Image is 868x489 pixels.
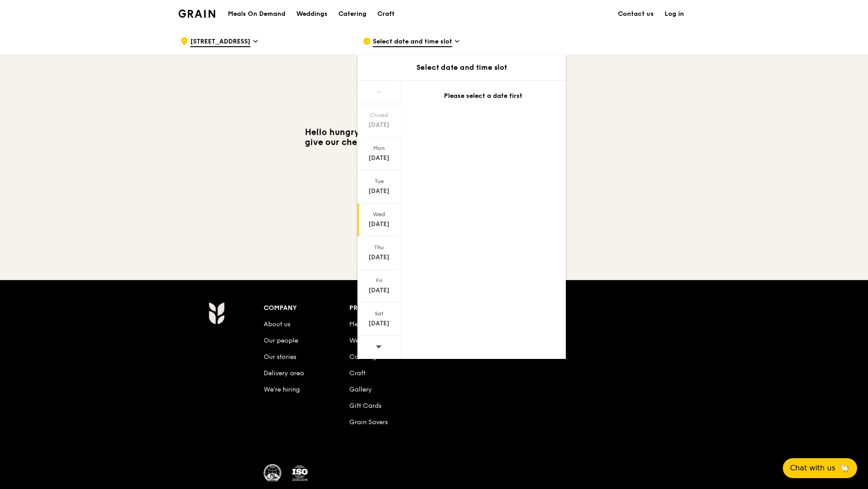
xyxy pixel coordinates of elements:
span: Select date and time slot [373,37,452,47]
a: Craft [349,369,366,377]
div: Thu [359,244,399,251]
a: Weddings [291,0,333,28]
div: [DATE] [359,187,399,196]
div: Catering [338,0,366,28]
img: Grain [208,302,224,324]
div: [DATE] [359,220,399,229]
div: Craft [377,0,395,28]
span: 🦙 [839,463,850,474]
a: About us [264,320,290,328]
span: Chat with us [790,463,835,474]
img: ISO Certified [291,464,309,482]
div: Sat [359,310,399,317]
div: Company [264,302,349,315]
img: MUIS Halal Certified [264,464,282,482]
a: Our stories [264,353,296,361]
a: Catering [349,353,376,361]
a: Meals On Demand [349,320,405,328]
button: Chat with us🦙 [783,458,857,478]
a: We’re hiring [264,386,300,393]
a: Grain Savers [349,418,388,426]
a: Our people [264,337,298,344]
div: Fri [359,277,399,284]
a: Delivery area [264,369,304,377]
div: Closed [359,111,399,119]
a: Gallery [349,386,372,393]
div: Select date and time slot [357,62,566,73]
a: Gift Cards [349,402,381,410]
h3: Hello hungry human. We’re closed [DATE] as it’s important to give our chefs a break to rest and r... [298,127,570,157]
span: [STREET_ADDRESS] [190,37,251,47]
div: Weddings [296,0,328,28]
a: Log in [659,0,690,28]
a: Craft [372,0,400,28]
div: Products [349,302,435,315]
a: Weddings [349,337,380,344]
a: Catering [333,0,372,28]
div: [DATE] [359,286,399,295]
h1: Meals On Demand [228,10,285,19]
div: [DATE] [359,154,399,163]
div: Wed [359,211,399,218]
a: Contact us [612,0,659,28]
div: [DATE] [359,121,399,130]
div: [DATE] [359,253,399,262]
div: Please select a date first [411,92,555,101]
div: Tue [359,178,399,185]
div: [DATE] [359,319,399,328]
img: Grain [178,10,215,18]
div: Mon [359,145,399,152]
